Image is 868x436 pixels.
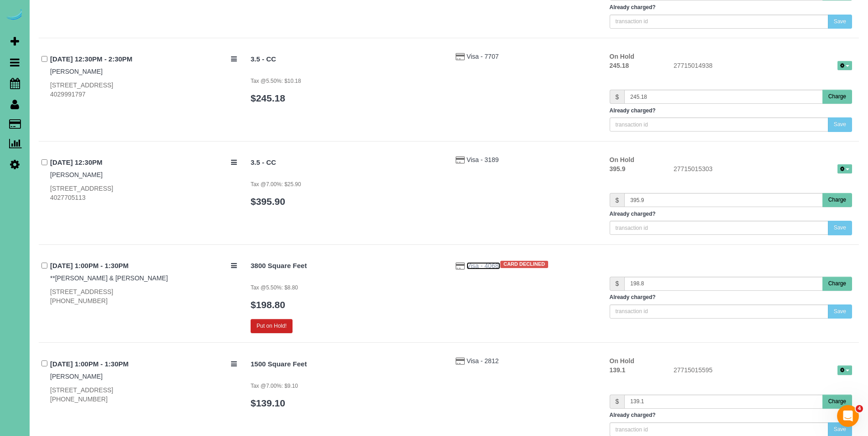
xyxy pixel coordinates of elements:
input: transaction id [610,117,828,132]
button: Charge [822,395,852,409]
small: Tax @7.00%: $25.90 [251,181,301,188]
span: $ [610,277,625,291]
input: transaction id [610,304,828,319]
a: $139.10 [251,398,285,408]
button: Charge [822,90,852,104]
div: 27715014938 [667,61,859,72]
a: Visa - 2812 [467,357,499,365]
div: 27715015595 [667,365,859,376]
div: CARD DECLINED [500,261,548,268]
a: Visa - 7707 [467,53,499,60]
div: [STREET_ADDRESS] 4029991797 [50,81,237,99]
a: Visa - 3189 [467,156,499,163]
strong: On Hold [610,53,634,60]
button: Charge [822,277,852,291]
div: 27715015303 [667,164,859,175]
button: Charge [822,193,852,207]
strong: 395.9 [610,165,626,172]
strong: 245.18 [610,62,629,69]
img: Automaid Logo [5,9,24,22]
div: [STREET_ADDRESS] [PHONE_NUMBER] [50,385,237,404]
div: [STREET_ADDRESS] [PHONE_NUMBER] [50,287,237,305]
h5: Already charged? [610,108,853,114]
h4: [DATE] 1:00PM - 1:30PM [50,360,237,368]
span: $ [610,193,625,207]
h4: 3800 Square Feet [251,262,442,270]
span: $ [610,90,625,104]
h5: Already charged? [610,294,853,300]
h4: 3.5 - CC [251,159,442,167]
a: $395.90 [251,196,285,207]
strong: 139.1 [610,366,626,374]
a: [PERSON_NAME] [50,68,103,75]
span: $ [610,395,625,409]
h5: Already charged? [610,412,853,418]
h4: [DATE] 1:00PM - 1:30PM [50,262,237,270]
a: $198.80 [251,299,285,310]
a: [PERSON_NAME] [50,171,103,178]
div: [STREET_ADDRESS] 4027705113 [50,184,237,202]
a: $245.18 [251,93,285,103]
strong: On Hold [610,357,634,365]
button: Put on Hold! [251,319,293,333]
a: Visa - 4068 [467,262,500,269]
h4: 3.5 - CC [251,56,442,63]
small: Tax @5.50%: $10.18 [251,78,301,84]
small: Tax @5.50%: $8.80 [251,284,298,291]
span: 4 [856,405,863,412]
h4: 1500 Square Feet [251,360,442,368]
small: Tax @7.00%: $9.10 [251,383,298,389]
a: **[PERSON_NAME] & [PERSON_NAME] [50,274,168,282]
h4: [DATE] 12:30PM - 2:30PM [50,56,237,63]
h5: Already charged? [610,5,853,10]
input: transaction id [610,221,828,235]
h5: Already charged? [610,211,853,217]
iframe: Intercom live chat [837,405,859,427]
input: transaction id [610,15,828,29]
h4: [DATE] 12:30PM [50,159,237,167]
a: [PERSON_NAME] [50,373,103,380]
strong: On Hold [610,156,634,163]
